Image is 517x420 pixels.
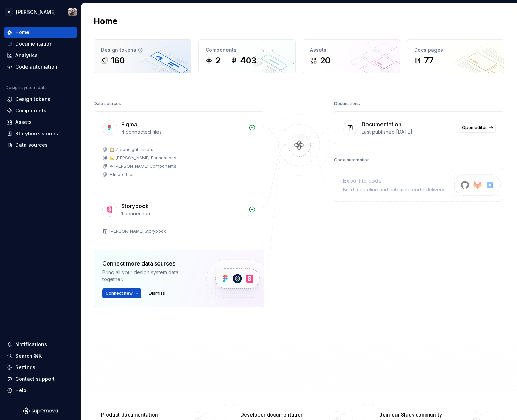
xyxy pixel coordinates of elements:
button: R[PERSON_NAME]Ian [1,5,79,19]
div: Product documentation [101,411,186,418]
div: Bring all your design system data together. [102,269,194,283]
button: Dismiss [146,288,168,298]
div: Design tokens [101,47,184,54]
a: Code automation [4,61,77,72]
img: Ian [68,8,77,16]
div: Connect more data sources [102,259,194,268]
a: Analytics [4,50,77,61]
a: Design tokens160 [94,39,191,73]
div: Last published [DATE] [362,128,455,135]
div: [PERSON_NAME] Storybook [109,229,166,234]
button: Help [4,385,77,396]
div: Export to code [343,176,445,185]
div: Data sources [94,99,121,109]
div: R [5,8,13,16]
div: Contact support [15,375,55,382]
div: 📐 [PERSON_NAME] Foundations [109,155,176,161]
div: 4 connected files [121,128,245,135]
div: Data sources [15,142,48,149]
a: Components2403 [198,39,296,73]
div: Storybook [121,202,149,210]
div: Search ⌘K [15,352,42,359]
div: 20 [320,55,330,66]
h2: Home [94,16,117,27]
div: Docs pages [414,47,497,54]
div: Home [15,29,29,36]
a: Settings [4,362,77,373]
a: Storybook1 connection[PERSON_NAME] Storybook [94,193,264,243]
div: Components [206,47,288,54]
span: Open editor [462,125,487,130]
a: Figma4 connected files📋 Zeroheight assets📐 [PERSON_NAME] Foundations❖ [PERSON_NAME] Components+1m... [94,111,264,186]
div: Build a pipeline and automate code delivery. [343,186,445,193]
div: Documentation [15,40,53,47]
span: Dismiss [149,291,165,296]
div: Components [15,107,46,114]
a: Storybook stories [4,128,77,139]
button: Notifications [4,339,77,350]
div: Join our Slack community [379,411,464,418]
a: Open editor [459,123,496,133]
a: Assets [4,117,77,128]
div: 1 connection [121,210,245,217]
div: ❖ [PERSON_NAME] Components [109,164,176,169]
svg: Supernova Logo [23,407,58,414]
span: Connect new [106,291,133,296]
div: Design system data [6,85,47,90]
button: Connect new [102,288,141,298]
a: Design tokens [4,94,77,105]
div: Settings [15,364,36,371]
div: Analytics [15,52,38,59]
button: Contact support [4,373,77,385]
div: Code automation [334,155,370,165]
div: 403 [240,55,256,66]
div: [PERSON_NAME] [16,9,56,16]
a: Home [4,27,77,38]
div: Developer documentation [240,411,325,418]
div: Code automation [15,63,57,70]
div: Assets [15,119,32,126]
div: Documentation [362,120,401,128]
a: Assets20 [303,39,400,73]
div: Notifications [15,341,47,348]
div: 77 [424,55,434,66]
div: Destinations [334,99,360,109]
div: Design tokens [15,96,51,103]
a: Docs pages77 [407,39,504,73]
div: Storybook stories [15,130,58,137]
div: Help [15,387,26,394]
div: Assets [310,47,393,54]
a: Components [4,105,77,116]
a: Data sources [4,140,77,151]
div: + 1 more files [109,172,135,177]
div: 📋 Zeroheight assets [109,147,153,152]
button: Search ⌘K [4,350,77,362]
div: Figma [121,120,137,128]
a: Documentation [4,38,77,49]
div: 160 [111,55,125,66]
div: 2 [215,55,221,66]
